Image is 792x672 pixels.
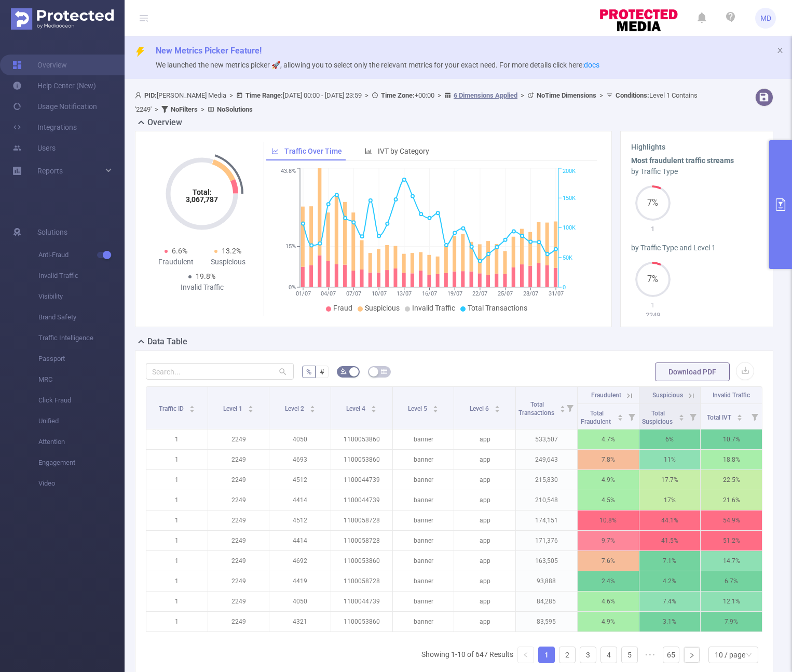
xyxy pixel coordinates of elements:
p: 171,376 [516,531,577,550]
i: icon: caret-up [679,413,685,416]
tspan: 25/07 [498,290,513,297]
li: 3 [580,647,596,663]
p: 84,285 [516,592,577,611]
p: 4.6% [578,592,639,611]
i: icon: caret-down [433,408,439,411]
b: Time Range: [245,91,283,99]
p: 54.9% [701,510,762,530]
span: Level 2 [285,405,306,412]
div: Sort [371,404,377,410]
span: > [226,91,236,99]
p: 1100053860 [331,612,392,631]
tspan: 10/07 [372,290,387,297]
h2: Data Table [147,335,187,348]
tspan: 19/07 [447,290,462,297]
i: icon: user [135,92,144,99]
span: 19.8% [196,272,215,280]
span: > [517,91,527,99]
a: Help Center (New) [12,75,96,96]
p: app [454,612,515,631]
p: 12.1% [701,592,762,611]
i: icon: caret-down [248,408,253,411]
p: banner [393,531,454,550]
tspan: 04/07 [321,290,336,297]
p: app [454,450,515,469]
tspan: 150K [563,195,576,201]
p: 7.6% [578,551,639,571]
p: 1100058728 [331,531,392,550]
p: 93,888 [516,571,577,591]
i: icon: caret-down [679,416,685,420]
span: New Metrics Picker Feature! [156,46,262,56]
span: [PERSON_NAME] Media [DATE] 00:00 - [DATE] 23:59 +00:00 [135,91,698,113]
p: 41.5% [639,531,701,550]
li: Next 5 Pages [642,647,659,663]
i: icon: line-chart [271,147,279,155]
p: 44.1% [639,510,701,530]
p: 10.8% [578,510,639,530]
div: Sort [736,413,743,419]
p: app [454,592,515,611]
i: icon: caret-down [494,408,500,411]
div: Invalid Traffic [176,282,228,293]
span: Solutions [37,222,67,243]
span: > [596,91,606,99]
b: No Time Dimensions [537,91,596,99]
b: PID: [144,91,157,99]
p: banner [393,490,454,510]
tspan: 15% [285,244,296,250]
span: Video [38,473,125,494]
img: Protected Media [11,8,114,30]
p: 6.7% [701,571,762,591]
tspan: 43.8% [281,168,296,175]
p: 1100058728 [331,510,392,530]
i: icon: caret-up [494,404,500,407]
p: 83,595 [516,612,577,631]
i: icon: right [689,652,695,658]
p: banner [393,470,454,490]
tspan: Total: [193,188,212,196]
span: Suspicious [365,304,400,312]
span: Total Transactions [518,401,556,416]
a: docs [584,61,599,69]
p: 7.9% [701,612,762,631]
p: 533,507 [516,429,577,449]
p: 1 [146,510,208,530]
li: 5 [621,647,638,663]
i: icon: close [776,47,784,54]
p: 1 [146,429,208,449]
p: 14.7% [701,551,762,571]
p: 4050 [269,429,331,449]
div: Sort [432,404,439,410]
p: banner [393,510,454,530]
b: Time Zone: [381,91,415,99]
p: app [454,470,515,490]
p: 4.9% [578,612,639,631]
p: 2249 [208,531,269,550]
p: 7.8% [578,450,639,469]
p: banner [393,450,454,469]
span: Fraud [333,304,352,312]
span: We launched the new metrics picker 🚀, allowing you to select only the relevant metrics for your e... [156,61,599,69]
p: 2249 [208,429,269,449]
div: by Traffic Type [631,166,763,177]
span: Level 6 [470,405,490,412]
p: 1100058728 [331,571,392,591]
p: 4512 [269,510,331,530]
p: 2249 [208,510,269,530]
p: 2249 [208,551,269,571]
p: 249,643 [516,450,577,469]
span: Anti-Fraud [38,245,125,265]
div: Sort [309,404,316,410]
p: 2.4% [578,571,639,591]
p: banner [393,429,454,449]
p: 1 [146,490,208,510]
i: Filter menu [624,404,639,429]
span: Invalid Traffic [412,304,455,312]
p: 2249 [208,612,269,631]
p: banner [393,571,454,591]
a: 3 [580,647,596,663]
p: 4512 [269,470,331,490]
span: > [362,91,372,99]
i: icon: left [523,652,529,658]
